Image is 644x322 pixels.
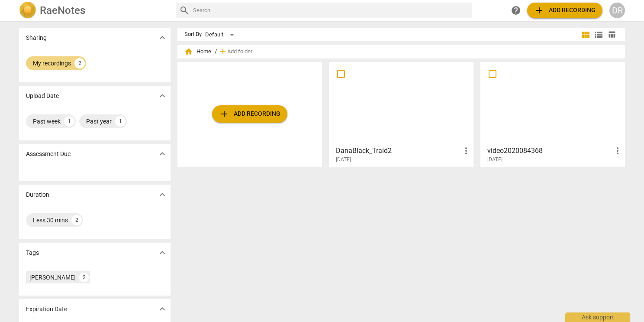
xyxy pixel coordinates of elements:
[487,156,502,163] span: [DATE]
[26,150,71,159] p: Assessment Due
[609,3,625,18] button: DR
[527,3,602,18] button: Upload
[156,89,169,102] button: Show more
[157,91,167,101] span: expand_more
[205,28,237,42] div: Default
[227,49,252,55] span: Add folder
[156,246,169,259] button: Show more
[608,30,616,39] span: table_chart
[157,189,167,200] span: expand_more
[71,215,82,225] div: 2
[33,59,71,68] div: My recordings
[26,305,67,314] p: Expiration Date
[184,47,193,56] span: home
[179,5,190,16] span: search
[29,273,76,282] div: [PERSON_NAME]
[26,33,47,42] p: Sharing
[79,273,89,282] div: 2
[19,2,36,19] img: Logo
[487,146,612,156] h3: video2020084368
[593,29,604,40] span: view_list
[565,312,630,322] div: Ask support
[64,116,74,127] div: 1
[157,304,167,314] span: expand_more
[184,47,211,56] span: Home
[157,149,167,159] span: expand_more
[612,146,623,156] span: more_vert
[86,117,112,126] div: Past year
[534,5,544,16] span: add
[74,58,85,68] div: 2
[219,109,280,119] span: Add recording
[534,5,596,16] span: Add recording
[26,91,59,101] p: Upload Date
[19,2,169,19] a: LogoRaeNotes
[184,31,202,38] div: Sort By
[332,65,470,163] a: DanaBlack_Traid2[DATE]
[115,116,126,127] div: 1
[157,33,167,43] span: expand_more
[579,28,592,41] button: Tile view
[193,3,468,17] input: Search
[156,188,169,201] button: Show more
[215,49,217,55] span: /
[461,146,471,156] span: more_vert
[592,28,605,41] button: List view
[26,248,39,257] p: Tags
[605,28,618,41] button: Table view
[336,146,461,156] h3: DanaBlack_Traid2
[212,105,287,123] button: Upload
[156,147,169,160] button: Show more
[508,3,524,18] a: Help
[580,29,591,40] span: view_module
[336,156,351,163] span: [DATE]
[156,302,169,315] button: Show more
[511,5,521,16] span: help
[219,47,227,56] span: add
[33,216,68,224] div: Less 30 mins
[219,109,229,119] span: add
[157,247,167,258] span: expand_more
[33,117,61,126] div: Past week
[156,31,169,44] button: Show more
[483,65,622,163] a: video2020084368[DATE]
[26,190,49,199] p: Duration
[40,4,85,16] h2: RaeNotes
